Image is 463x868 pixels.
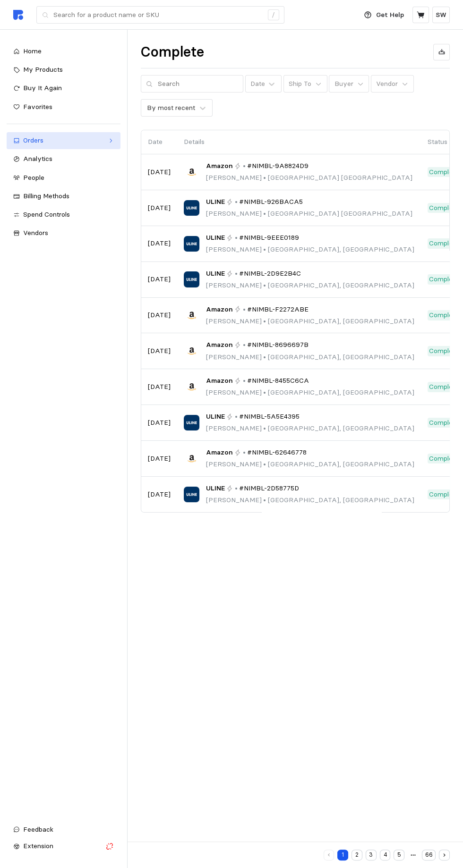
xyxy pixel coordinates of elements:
span: • [262,209,268,218]
a: People [7,169,120,186]
p: Complete [429,489,459,500]
img: ULINE [184,487,199,502]
p: [PERSON_NAME] [GEOGRAPHIC_DATA], [GEOGRAPHIC_DATA] [206,388,414,398]
span: #NIMBL-9EEE0189 [239,233,299,243]
span: #NIMBL-9A8824D9 [247,161,309,171]
span: Buy It Again [23,84,62,92]
p: [PERSON_NAME] [GEOGRAPHIC_DATA], [GEOGRAPHIC_DATA] [206,280,414,291]
span: Amazon [206,376,233,386]
p: [DATE] [148,489,171,500]
a: Billing Methods [7,188,120,205]
span: Favorites [23,102,52,111]
a: Analytics [7,151,120,168]
p: [PERSON_NAME] [GEOGRAPHIC_DATA], [GEOGRAPHIC_DATA] [206,244,414,255]
img: ULINE [184,200,199,216]
p: • [235,233,238,243]
span: • [262,424,268,432]
p: Complete [429,310,459,320]
p: Buyer [334,79,353,89]
p: [DATE] [148,274,171,285]
p: • [243,447,246,458]
span: ULINE [206,269,225,279]
button: 3 [366,850,377,860]
span: • [262,496,268,504]
span: #NIMBL-2D9E2B4C [239,269,301,279]
span: Feedback [23,825,53,834]
a: Buy It Again [7,80,120,97]
span: Amazon [206,447,233,458]
a: Home [7,43,120,60]
p: [PERSON_NAME] [GEOGRAPHIC_DATA], [GEOGRAPHIC_DATA] [206,495,414,506]
span: Home [23,47,42,55]
p: Complete [429,454,459,464]
span: #NIMBL-5A5E4395 [239,412,300,422]
button: 1 [337,850,348,860]
span: • [262,173,268,182]
p: [PERSON_NAME] [GEOGRAPHIC_DATA], [GEOGRAPHIC_DATA] [206,352,414,362]
button: Ship To [283,75,327,93]
p: [PERSON_NAME] [GEOGRAPHIC_DATA], [GEOGRAPHIC_DATA] [206,459,414,470]
p: [PERSON_NAME] [GEOGRAPHIC_DATA], [GEOGRAPHIC_DATA] [206,423,414,434]
span: ULINE [206,233,225,243]
button: Extension [7,838,120,855]
a: Vendors [7,225,120,242]
img: ULINE [184,415,199,430]
span: • [262,460,268,468]
p: Date [148,137,171,147]
span: • [262,317,268,325]
span: #NIMBL-926BACA5 [239,197,303,207]
span: Analytics [23,154,52,163]
p: [DATE] [148,346,171,356]
img: Amazon [184,379,199,395]
span: People [23,173,44,182]
p: Complete [429,203,459,213]
p: SW [436,10,446,20]
img: Amazon [184,307,199,323]
p: • [243,161,246,171]
button: Vendor [371,75,414,93]
img: ULINE [184,236,199,252]
p: Complete [429,167,459,177]
span: Billing Methods [23,192,69,200]
span: • [262,281,268,289]
button: 5 [394,850,404,860]
button: 2 [352,850,362,860]
p: Complete [429,382,459,392]
p: [PERSON_NAME] [GEOGRAPHIC_DATA], [GEOGRAPHIC_DATA] [206,316,414,327]
span: • [262,245,268,253]
p: [PERSON_NAME] [GEOGRAPHIC_DATA] [GEOGRAPHIC_DATA] [206,173,412,183]
p: [DATE] [148,203,171,213]
span: ULINE [206,412,225,422]
img: Amazon [184,164,199,180]
p: • [235,197,238,207]
button: 66 [422,850,436,860]
p: • [235,269,238,279]
span: • [262,353,268,361]
p: Complete [429,274,459,285]
div: By most recent [147,103,195,113]
span: #NIMBL-62646778 [247,447,307,458]
p: [DATE] [148,418,171,428]
span: Amazon [206,304,233,315]
span: Spend Controls [23,210,70,219]
span: ULINE [206,197,225,207]
p: Status [428,137,461,147]
span: #NIMBL-2D58775D [239,483,299,494]
a: My Products [7,61,120,78]
p: [DATE] [148,238,171,249]
p: [PERSON_NAME] [GEOGRAPHIC_DATA] [GEOGRAPHIC_DATA] [206,209,412,219]
p: • [235,412,238,422]
p: Complete [429,418,459,428]
img: Amazon [184,343,199,359]
p: Complete [429,346,459,356]
button: SW [432,7,450,23]
p: Get Help [376,10,404,20]
span: • [262,388,268,396]
p: Vendor [376,79,398,89]
span: ULINE [206,483,225,494]
div: Date [250,79,265,89]
p: Ship To [289,79,311,89]
button: Buyer [329,75,369,93]
p: [DATE] [148,310,171,320]
p: • [243,304,246,315]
